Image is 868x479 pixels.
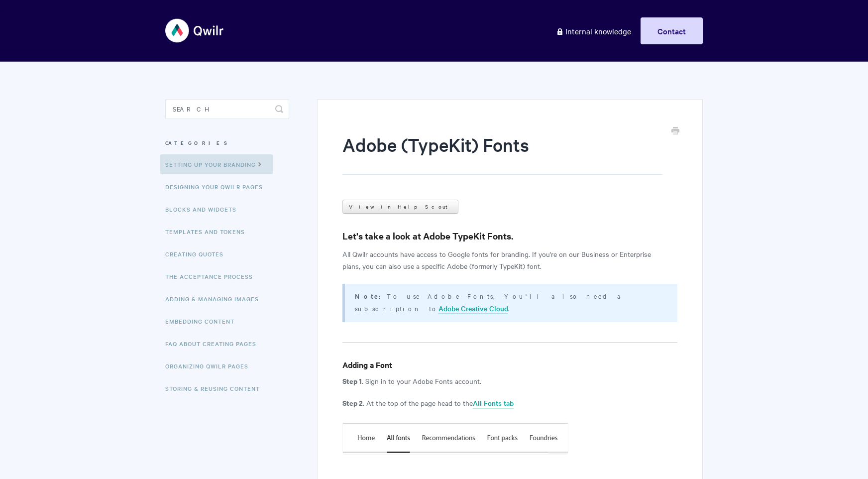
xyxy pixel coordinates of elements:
strong: Step 1 [342,375,362,386]
a: Storing & Reusing Content [165,378,267,398]
strong: Note: [355,291,387,301]
a: Embedding Content [165,311,242,331]
h1: Adobe (TypeKit) Fonts [342,132,662,175]
strong: Step 2 [342,397,363,408]
a: Blocks and Widgets [165,199,244,219]
a: Adding & Managing Images [165,289,266,309]
input: Search [165,99,289,119]
p: . Sign in to your Adobe Fonts account. [342,375,677,387]
a: View in Help Scout [342,200,458,214]
a: Contact [641,17,703,44]
a: Setting up your Branding [160,154,273,174]
h4: Adding a Font [342,359,677,371]
a: Creating Quotes [165,244,231,264]
a: Templates and Tokens [165,222,252,241]
a: Print this Article [671,126,679,137]
h3: Categories [165,134,289,152]
p: All Qwilr accounts have access to Google fonts for branding. If you're on our Business or Enterpr... [342,248,677,272]
a: Internal knowledge [548,17,639,44]
a: All Fonts tab [473,398,514,409]
h3: Let's take a look at Adobe TypeKit Fonts. [342,229,677,243]
a: FAQ About Creating Pages [165,334,264,354]
p: To use Adobe Fonts, You'll also need a subscription to . [355,290,665,314]
a: The Acceptance Process [165,266,260,286]
img: file-g1qqMHpsZF.png [342,422,568,455]
p: . At the top of the page head to the [342,397,677,409]
a: Designing Your Qwilr Pages [165,177,270,197]
a: Adobe Creative Cloud [438,303,508,314]
a: Organizing Qwilr Pages [165,356,256,376]
img: Qwilr Help Center [165,12,224,49]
